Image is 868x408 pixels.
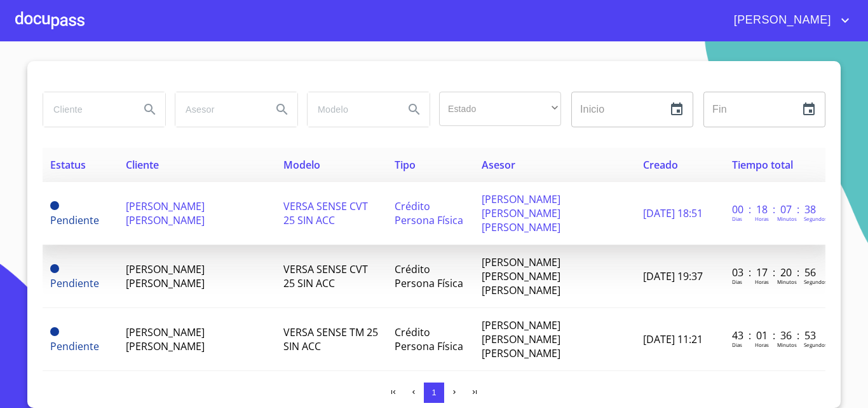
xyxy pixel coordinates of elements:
[732,328,818,342] p: 43 : 01 : 36 : 53
[395,262,463,290] span: Crédito Persona Física
[755,278,769,285] p: Horas
[732,202,818,216] p: 00 : 18 : 07 : 38
[126,199,205,227] span: [PERSON_NAME] [PERSON_NAME]
[755,341,769,348] p: Horas
[175,92,262,127] input: search
[482,255,560,297] span: [PERSON_NAME] [PERSON_NAME] [PERSON_NAME]
[50,158,86,172] span: Estatus
[43,92,130,127] input: search
[50,339,99,353] span: Pendiente
[732,215,742,222] p: Dias
[643,158,678,172] span: Creado
[283,199,368,227] span: VERSA SENSE CVT 25 SIN ACC
[482,158,515,172] span: Asesor
[643,332,703,346] span: [DATE] 11:21
[395,199,463,227] span: Crédito Persona Física
[482,192,560,234] span: [PERSON_NAME] [PERSON_NAME] [PERSON_NAME]
[732,278,742,285] p: Dias
[283,262,368,290] span: VERSA SENSE CVT 25 SIN ACC
[724,10,853,31] button: account of current user
[732,158,793,172] span: Tiempo total
[431,388,436,397] span: 1
[755,215,769,222] p: Horas
[395,325,463,353] span: Crédito Persona Física
[804,341,827,348] p: Segundos
[50,213,99,227] span: Pendiente
[643,269,703,283] span: [DATE] 19:37
[283,325,378,353] span: VERSA SENSE TM 25 SIN ACC
[399,94,430,125] button: Search
[732,265,818,279] p: 03 : 17 : 20 : 56
[135,94,165,125] button: Search
[777,215,797,222] p: Minutos
[50,264,59,273] span: Pendiente
[267,94,297,125] button: Search
[395,158,416,172] span: Tipo
[126,262,205,290] span: [PERSON_NAME] [PERSON_NAME]
[50,327,59,336] span: Pendiente
[126,325,205,353] span: [PERSON_NAME] [PERSON_NAME]
[804,215,827,222] p: Segundos
[777,341,797,348] p: Minutos
[804,278,827,285] p: Segundos
[724,10,837,31] span: [PERSON_NAME]
[50,201,59,210] span: Pendiente
[439,92,561,126] div: ​
[643,206,703,220] span: [DATE] 18:51
[732,341,742,348] p: Dias
[283,158,320,172] span: Modelo
[126,158,159,172] span: Cliente
[50,276,99,290] span: Pendiente
[308,92,394,127] input: search
[482,318,560,360] span: [PERSON_NAME] [PERSON_NAME] [PERSON_NAME]
[424,383,444,403] button: 1
[777,278,797,285] p: Minutos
